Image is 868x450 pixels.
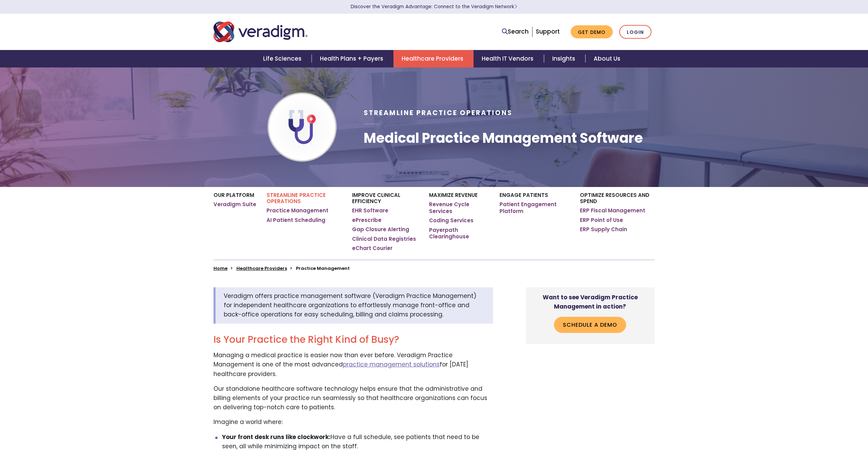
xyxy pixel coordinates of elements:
a: Healthcare Providers [393,50,474,67]
a: Login [619,25,651,39]
img: Veradigm logo [213,21,308,43]
p: Imagine a world where: [213,417,493,427]
a: Revenue Cycle Services [429,201,489,214]
a: AI Patient Scheduling [267,217,325,224]
p: Managing a medical practice is easier now than ever before. Veradigm Practice Management is one o... [213,351,493,379]
p: Our standalone healthcare software technology helps ensure that the administrative and billing el... [213,384,493,412]
a: Support [536,27,560,36]
a: Practice Management [267,207,328,214]
a: Patient Engagement Platform [500,201,570,214]
a: ERP Point of Use [580,217,623,224]
a: Gap Closure Alerting [352,226,409,233]
a: ePrescribe [352,217,381,224]
a: ERP Fiscal Management [580,207,645,214]
strong: Your front desk runs like clockwork: [222,433,331,441]
h1: Medical Practice Management Software [364,130,643,146]
a: Home [213,265,228,272]
a: EHR Software [352,207,388,214]
a: Payerpath Clearinghouse [429,227,489,240]
span: Veradigm offers practice management software (Veradigm Practice Management) for independent healt... [224,292,476,318]
a: eChart Courier [352,245,392,252]
a: Insights [544,50,585,67]
a: Coding Services [429,217,474,224]
a: About Us [585,50,629,67]
span: Streamline Practice Operations [364,108,513,117]
a: Clinical Data Registries [352,236,416,242]
a: Search [502,27,529,36]
a: Health IT Vendors [474,50,544,67]
a: ERP Supply Chain [580,226,627,233]
a: practice management solutions [343,360,440,368]
a: Healthcare Providers [236,265,287,272]
span: Learn More [514,3,517,10]
a: Health Plans + Payers [312,50,393,67]
a: Life Sciences [255,50,312,67]
strong: Want to see Veradigm Practice Management in action? [543,293,638,311]
a: Veradigm Suite [213,201,256,208]
a: Get Demo [571,25,613,39]
h2: Is Your Practice the Right Kind of Busy? [213,334,493,346]
a: Discover the Veradigm Advantage: Connect to the Veradigm NetworkLearn More [351,3,517,10]
a: Schedule a Demo [554,317,626,333]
